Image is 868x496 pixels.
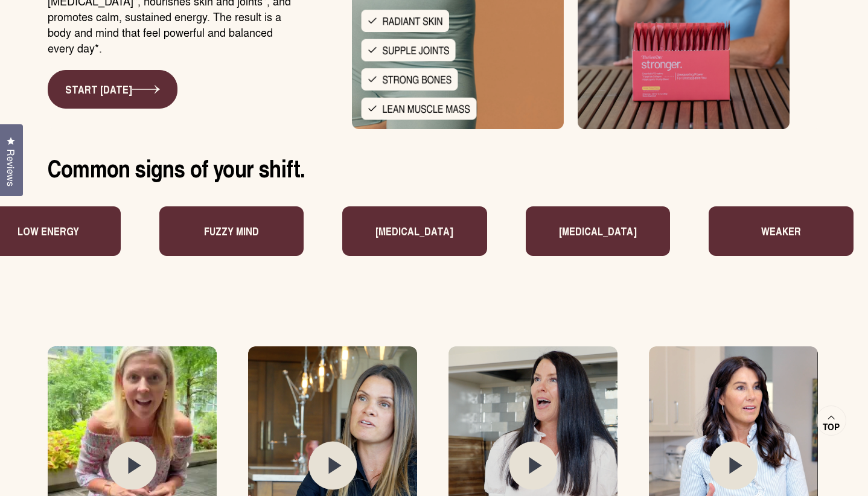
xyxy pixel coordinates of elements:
[48,70,177,109] a: START [DATE]
[349,223,427,239] p: [MEDICAL_DATA]
[532,223,610,239] p: [MEDICAL_DATA]
[823,422,840,433] span: Top
[3,149,19,186] span: Reviews
[48,153,820,182] h2: Common signs of your shift.
[177,223,232,239] p: Fuzzy mind
[735,223,774,239] p: Weaker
